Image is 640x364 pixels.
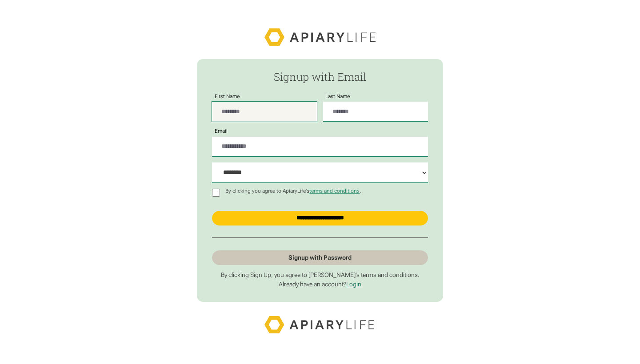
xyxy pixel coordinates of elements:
label: First Name [212,94,242,99]
label: Last Name [323,94,352,99]
p: By clicking Sign Up, you agree to [PERSON_NAME]’s terms and conditions. [212,271,428,279]
p: Already have an account? [212,281,428,288]
a: Login [346,281,361,288]
form: Passwordless Signup [197,59,444,302]
a: terms and conditions [309,188,360,194]
a: Signup with Password [212,250,428,265]
h2: Signup with Email [212,71,428,83]
label: Email [212,128,230,134]
p: By clicking you agree to ApiaryLife's . [223,188,364,194]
